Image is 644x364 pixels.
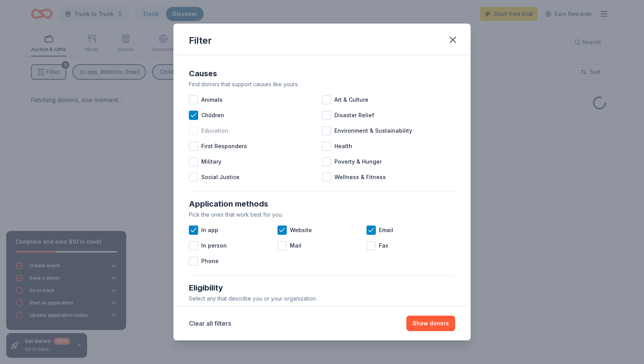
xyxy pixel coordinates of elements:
span: Social Justice [201,173,240,182]
span: In person [201,241,227,250]
span: First Responders [201,142,247,151]
span: Wellness & Fitness [334,173,386,182]
span: Animals [201,95,223,104]
span: Mail [290,241,301,250]
div: Causes [189,67,455,80]
span: Poverty & Hunger [334,157,382,166]
span: Children [201,111,224,120]
div: Eligibility [189,282,455,294]
span: Disaster Relief [334,111,374,120]
div: Application methods [189,198,455,210]
button: Clear all filters [189,319,231,328]
span: In app [201,226,218,235]
span: Health [334,142,352,151]
div: Pick the ones that work best for you. [189,210,455,219]
span: Email [379,226,393,235]
button: Show donors [406,316,455,331]
span: Education [201,126,228,135]
span: Art & Culture [334,95,368,104]
div: Filter [189,34,212,47]
span: Website [290,226,312,235]
span: Environment & Sustainability [334,126,412,135]
span: Military [201,157,221,166]
div: Find donors that support causes like yours. [189,80,455,89]
div: Select any that describe you or your organization. [189,294,455,303]
span: Phone [201,256,219,266]
span: Fax [379,241,388,250]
